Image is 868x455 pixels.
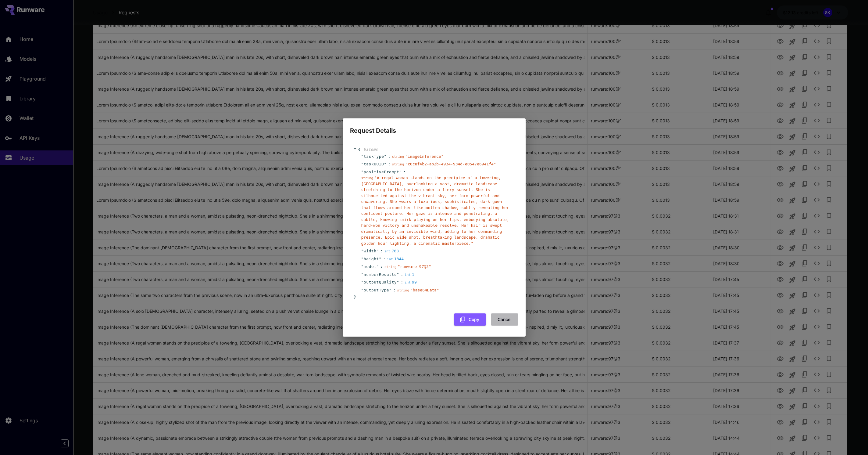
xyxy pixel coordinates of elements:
[384,249,391,253] span: int
[364,272,397,278] span: numberResults
[361,175,509,246] span: " A regal woman stands on the precipice of a towering, [GEOGRAPHIC_DATA], overlooking a vast, dra...
[364,287,389,293] span: outputType
[384,154,386,159] span: "
[364,264,377,270] span: model
[380,264,383,270] span: :
[405,272,414,278] div: 1
[383,256,385,262] span: :
[364,279,397,285] span: outputQuality
[361,249,364,253] span: "
[353,294,356,300] span: }
[361,288,364,292] span: "
[380,248,383,254] span: :
[387,256,404,262] div: 1344
[397,272,399,277] span: "
[387,257,393,261] span: int
[361,264,364,269] span: "
[376,249,379,253] span: "
[393,287,395,293] span: :
[361,154,364,159] span: "
[384,162,386,166] span: "
[397,280,399,284] span: "
[405,280,411,284] span: int
[364,248,377,254] span: width
[401,272,403,278] span: :
[410,288,439,292] span: " base64Data "
[398,264,431,269] span: " runware:97@3 "
[392,155,404,159] span: string
[405,162,496,166] span: " c6c8f4b2-ab2b-4934-934d-e0547e6941f4 "
[403,169,406,175] span: :
[376,264,379,269] span: "
[361,170,364,174] span: "
[389,288,391,292] span: "
[405,273,411,277] span: int
[392,162,404,166] span: string
[388,161,391,167] span: :
[364,256,379,262] span: height
[361,280,364,284] span: "
[364,153,384,160] span: taskType
[399,170,402,174] span: "
[364,161,384,167] span: taskUUID
[361,272,364,277] span: "
[361,176,373,180] span: string
[361,257,364,261] span: "
[364,169,399,175] span: positivePrompt
[358,146,361,153] span: {
[361,162,364,166] span: "
[454,313,486,326] button: Copy
[363,147,378,152] span: 9 item s
[388,153,391,160] span: :
[491,313,518,326] button: Cancel
[405,279,417,285] div: 99
[343,118,526,135] h2: Request Details
[401,279,403,285] span: :
[384,248,399,254] div: 768
[397,288,409,292] span: string
[379,257,381,261] span: "
[405,154,443,159] span: " imageInference "
[384,265,397,269] span: string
